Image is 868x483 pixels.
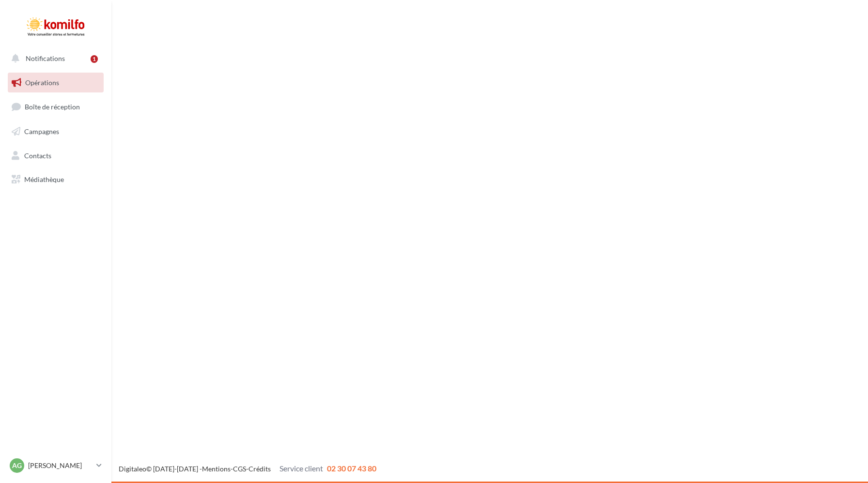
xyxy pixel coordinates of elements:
button: Notifications 1 [6,48,102,69]
span: © [DATE]-[DATE] - - - [119,465,376,473]
a: Campagnes [6,121,106,142]
span: Médiathèque [24,175,64,183]
a: Mentions [202,465,231,473]
a: Digitaleo [119,465,146,473]
span: Contacts [24,151,51,159]
a: CGS [233,465,246,473]
a: Médiathèque [6,169,106,190]
span: Opérations [25,78,59,87]
a: Contacts [6,146,106,166]
span: Campagnes [24,127,59,136]
span: Service client [279,464,323,473]
div: 1 [91,55,98,63]
a: Boîte de réception [6,96,106,117]
span: AG [12,461,22,470]
a: AG [PERSON_NAME] [8,456,104,475]
span: Boîte de réception [25,103,80,111]
span: 02 30 07 43 80 [327,464,376,473]
p: [PERSON_NAME] [28,461,93,470]
a: Crédits [248,465,271,473]
span: Notifications [26,54,65,62]
a: Opérations [6,73,106,93]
